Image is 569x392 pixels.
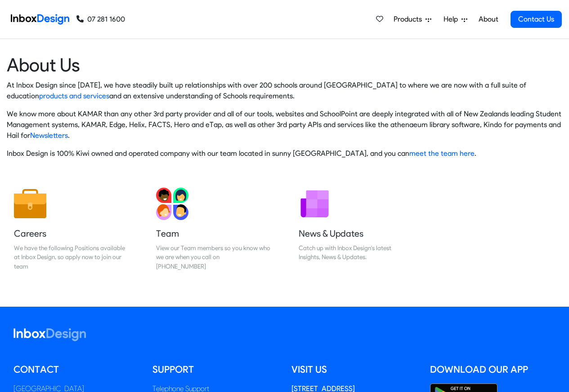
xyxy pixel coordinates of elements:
heading: About Us [7,53,562,76]
span: Help [444,14,461,25]
div: Catch up with Inbox Design's latest Insights, News & Updates. [299,243,413,262]
div: View our Team members so you know who we are when you call on [PHONE_NUMBER] [156,243,270,271]
h5: Download our App [430,363,556,376]
div: We have the following Positions available at Inbox Design, so apply now to join our team [14,243,128,271]
a: Help [440,10,471,28]
a: About [476,10,501,28]
p: At Inbox Design since [DATE], we have steadily built up relationships with over 200 schools aroun... [7,80,562,101]
a: products and services [39,92,109,100]
a: News & Updates Catch up with Inbox Design's latest Insights, News & Updates. [291,181,420,278]
p: Inbox Design is 100% Kiwi owned and operated company with our team located in sunny [GEOGRAPHIC_D... [7,148,562,159]
h5: Team [156,227,270,240]
a: Careers We have the following Positions available at Inbox Design, so apply now to join our team [7,181,135,278]
a: Newsletters [30,131,68,140]
a: Contact Us [511,11,562,28]
a: Products [390,10,435,28]
img: 2022_01_12_icon_newsletter.svg [299,188,331,220]
span: Products [394,14,426,25]
a: 07 281 1600 [76,14,125,25]
img: 2022_01_13_icon_job.svg [14,188,46,220]
h5: News & Updates [299,227,413,240]
p: We know more about KAMAR than any other 3rd party provider and all of our tools, websites and Sch... [7,109,562,141]
a: meet the team here [409,149,475,158]
h5: Visit us [291,363,417,376]
img: 2022_01_13_icon_team.svg [156,188,188,220]
h5: Contact [13,363,139,376]
h5: Support [152,363,278,376]
h5: Careers [14,227,128,240]
img: logo_inboxdesign_white.svg [13,328,86,341]
a: Team View our Team members so you know who we are when you call on [PHONE_NUMBER] [149,181,278,278]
